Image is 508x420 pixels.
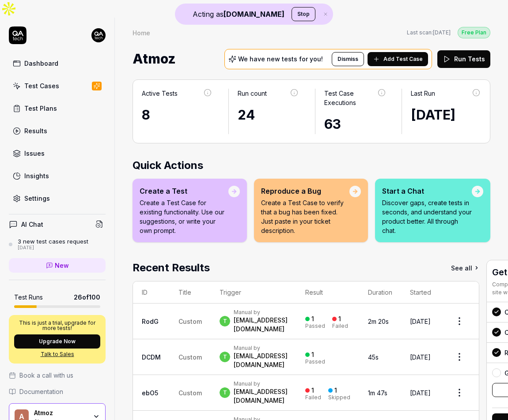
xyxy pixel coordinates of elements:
a: Test Cases [9,77,106,94]
span: Custom [178,318,202,325]
div: Create a Test [140,186,228,196]
a: Test Plans [9,100,106,117]
div: Passed [305,323,325,329]
div: Manual by [234,309,288,316]
div: 1 [311,386,314,394]
button: Add Test Case [368,52,428,66]
span: Last scan: [407,29,451,37]
span: t [220,387,230,398]
p: This is just a trial, upgrade for more tests! [14,320,100,331]
div: 1 [311,315,314,323]
div: Settings [24,194,50,203]
span: Documentation [19,387,63,396]
th: Started [401,281,440,304]
th: Title [170,281,211,304]
a: DCDM [142,353,161,361]
button: Run Tests [437,50,490,68]
p: We have new tests for you! [238,56,323,62]
div: Passed [305,359,325,364]
div: 24 [238,105,299,125]
button: Last scan:[DATE] [407,29,451,37]
time: [DATE] [410,318,431,325]
div: Free Plan [458,27,490,38]
th: ID [133,281,170,304]
button: Dismiss [332,52,364,66]
time: [DATE] [410,353,431,361]
h4: AI Chat [21,220,43,229]
a: Talk to Sales [14,350,100,358]
time: 1m 47s [368,389,387,397]
div: 1 [338,315,341,323]
div: Dashboard [24,59,58,68]
div: Results [24,126,47,135]
span: Custom [178,389,202,397]
div: 1 [334,386,337,394]
span: t [220,316,230,326]
th: Trigger [211,281,296,304]
div: 3 new test cases request [18,238,88,245]
span: Custom [178,353,202,361]
span: t [220,352,230,362]
p: Discover gaps, create tests in seconds, and understand your product better. All through chat. [382,198,472,235]
div: [DATE] [18,245,88,251]
time: 45s [368,353,379,361]
div: [EMAIL_ADDRESS][DOMAIN_NAME] [234,352,288,369]
div: Test Cases [24,81,59,90]
span: Atmoz [133,47,176,71]
div: Skipped [328,395,350,400]
div: 63 [324,114,386,134]
button: Stop [292,7,315,21]
div: 8 [142,105,212,125]
a: RodG [142,318,159,325]
div: Manual by [234,380,288,387]
a: Results [9,122,106,139]
div: Issues [24,149,45,158]
div: Home [133,28,150,37]
h5: Test Runs [14,293,43,301]
time: [DATE] [410,389,431,397]
div: Manual by [234,345,288,352]
time: [DATE] [411,107,455,123]
div: Run count [238,89,267,98]
a: Insights [9,167,106,184]
div: 1 [311,351,314,359]
span: Book a call with us [19,371,73,380]
a: Settings [9,190,106,207]
h2: Recent Results [133,260,210,276]
img: 7ccf6c19-61ad-4a6c-8811-018b02a1b829.jpg [91,28,106,42]
a: Issues [9,145,106,162]
div: [EMAIL_ADDRESS][DOMAIN_NAME] [234,387,288,405]
div: Failed [332,323,348,329]
div: Atmoz [34,409,87,417]
p: Create a Test Case to verify that a bug has been fixed. Just paste in your ticket description. [261,198,349,235]
a: Dashboard [9,55,106,72]
div: Start a Chat [382,186,472,196]
p: Create a Test Case for existing functionality. Use our suggestions, or write your own prompt. [140,198,228,235]
a: New [9,258,106,273]
th: Duration [359,281,401,304]
span: Add Test Case [383,55,423,63]
a: Book a call with us [9,371,106,380]
div: Last Run [411,89,435,98]
div: Active Tests [142,89,178,98]
a: 3 new test cases request[DATE] [9,238,106,251]
time: 2m 20s [368,318,389,325]
h2: Quick Actions [133,157,490,173]
div: Test Case Executions [324,89,378,107]
a: See all [451,260,479,276]
button: Free Plan [458,26,490,38]
th: Result [296,281,359,304]
div: [EMAIL_ADDRESS][DOMAIN_NAME] [234,316,288,334]
span: 26 of 100 [74,292,100,302]
a: Documentation [9,387,106,396]
div: Reproduce a Bug [261,186,349,196]
span: New [55,261,69,270]
a: ebO5 [142,389,158,397]
div: Failed [305,395,321,400]
div: Insights [24,171,49,180]
time: [DATE] [433,29,451,36]
div: Test Plans [24,104,57,113]
button: Upgrade Now [14,334,100,349]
